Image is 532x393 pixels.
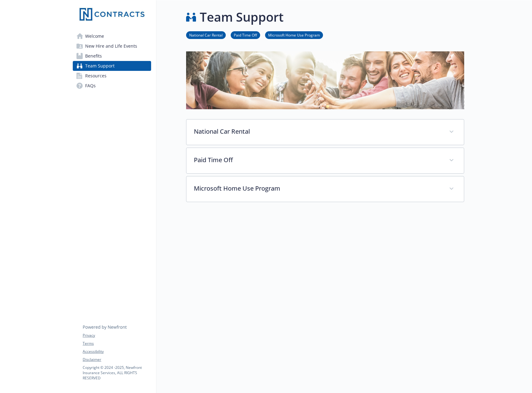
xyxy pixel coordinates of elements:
a: Benefits [73,51,151,61]
span: Resources [85,71,107,81]
a: Disclaimer [83,357,151,362]
p: Microsoft Home Use Program [194,184,442,193]
a: New Hire and Life Events [73,41,151,51]
div: Paid Time Off [186,148,464,173]
div: Microsoft Home Use Program [186,176,464,202]
span: Welcome [85,31,104,41]
a: Welcome [73,31,151,41]
a: Paid Time Off [231,32,260,38]
span: Benefits [85,51,102,61]
p: Paid Time Off [194,155,442,165]
a: FAQs [73,81,151,91]
h1: Team Support [200,8,284,26]
div: National Car Rental [186,119,464,145]
span: New Hire and Life Events [85,41,137,51]
a: Microsoft Home Use Program [265,32,323,38]
span: Team Support [85,61,115,71]
img: team support page banner [186,51,464,109]
a: Privacy [83,333,151,338]
a: Terms [83,341,151,346]
p: National Car Rental [194,127,442,136]
span: FAQs [85,81,96,91]
a: Accessibility [83,349,151,354]
a: Resources [73,71,151,81]
a: Team Support [73,61,151,71]
p: Copyright © 2024 - 2025 , Newfront Insurance Services, ALL RIGHTS RESERVED [83,365,151,381]
a: National Car Rental [186,32,226,38]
